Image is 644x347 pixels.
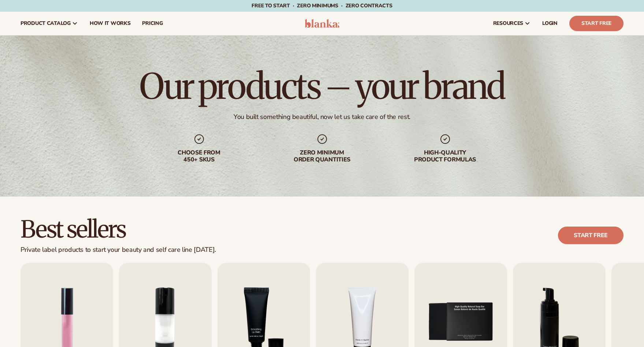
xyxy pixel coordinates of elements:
span: LOGIN [542,20,558,26]
span: Free to start · ZERO minimums · ZERO contracts [252,2,392,9]
h1: Our products – your brand [139,69,504,104]
a: How It Works [84,12,137,35]
div: Choose from 450+ Skus [152,149,246,163]
a: Start free [558,227,623,244]
a: product catalog [15,12,84,35]
span: resources [493,20,523,26]
a: LOGIN [536,12,563,35]
div: Private label products to start your beauty and self care line [DATE]. [21,246,216,254]
div: You built something beautiful, now let us take care of the rest. [234,113,410,121]
div: High-quality product formulas [398,149,492,163]
div: Zero minimum order quantities [275,149,369,163]
a: pricing [136,12,168,35]
img: logo [305,19,339,28]
span: How It Works [90,20,131,26]
a: Start Free [569,16,623,31]
span: product catalog [21,20,71,26]
a: resources [487,12,536,35]
span: pricing [142,20,163,26]
h2: Best sellers [21,217,216,242]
